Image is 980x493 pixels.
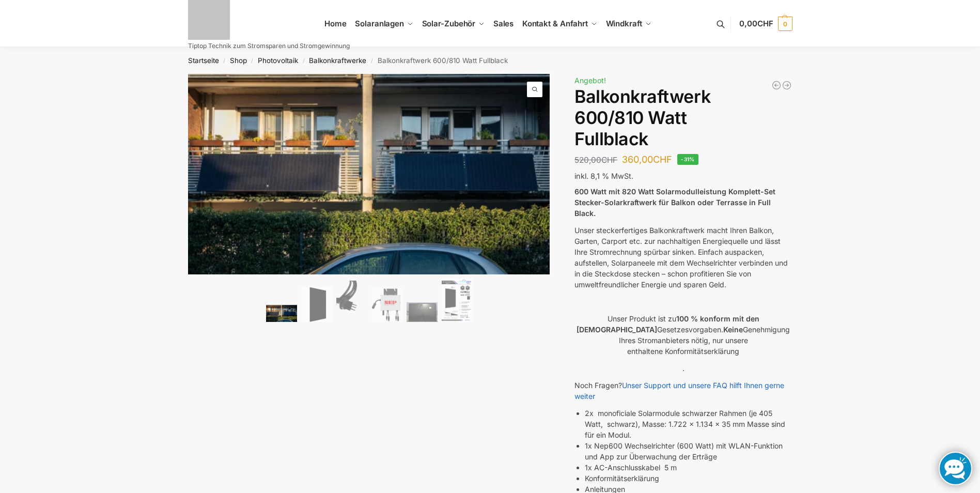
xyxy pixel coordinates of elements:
span: CHF [601,155,617,165]
span: CHF [757,19,773,28]
p: . [574,363,792,374]
img: Anschlusskabel-3meter_schweizer-stecker [336,281,367,322]
span: Angebot! [574,76,606,85]
bdi: 520,00 [574,155,617,165]
img: Balkonkraftwerk 600/810 Watt Fullblack – Bild 6 [442,279,473,322]
strong: 100 % konform mit den [DEMOGRAPHIC_DATA] [577,314,759,334]
li: 2x monoficiale Solarmodule schwarzer Rahmen (je 405 Watt, schwarz), Masse: 1.722 x 1.134 x 35 mm ... [585,408,792,440]
img: Balkonkraftwerk 600/810 Watt Fullblack – Bild 5 [407,302,438,322]
h1: Balkonkraftwerk 600/810 Watt Fullblack [574,86,792,149]
span: / [247,57,258,65]
nav: Breadcrumb [169,47,811,74]
p: Unser steckerfertiges Balkonkraftwerk macht Ihren Balkon, Garten, Carport etc. zur nachhaltigen E... [574,225,792,290]
li: 1x Nep600 Wechselrichter (600 Watt) mit WLAN-Funktion und App zur Überwachung der Erträge [585,440,792,462]
p: Tiptop Technik zum Stromsparen und Stromgewinnung [188,43,350,49]
span: Solaranlagen [355,19,404,28]
span: Kontakt & Anfahrt [522,19,588,28]
li: Konformitätserklärung [585,473,792,484]
span: / [366,57,377,65]
span: CHF [653,154,672,165]
strong: Keine [723,325,743,334]
a: Balkonkraftwerk 405/600 Watt erweiterbar [782,80,792,90]
a: Balkonkraftwerk 445/600 Watt Bificial [771,80,782,90]
span: Windkraft [606,19,642,28]
img: TommaTech Vorderseite [301,287,332,322]
p: Unser Produkt ist zu Gesetzesvorgaben. Genehmigung Ihres Stromanbieters nötig, nur unsere enthalt... [574,313,792,357]
a: Sales [489,1,518,47]
span: / [219,57,230,65]
a: Solar-Zubehör [417,1,489,47]
span: inkl. 8,1 % MwSt. [574,172,633,180]
img: NEP 800 Drosselbar auf 600 Watt [371,288,402,322]
li: 1x AC-Anschlusskabel 5 m [585,462,792,473]
a: Windkraft [601,1,656,47]
a: Unser Support und unsere FAQ hilft Ihnen gerne weiter [574,381,784,400]
img: 2 Balkonkraftwerke [266,305,297,322]
img: Balkonkraftwerk 600/810 Watt Fullblack 3 [550,74,912,489]
span: / [298,57,309,65]
a: Solaranlagen [351,1,417,47]
a: Startseite [188,56,219,65]
span: 0 [778,17,792,31]
a: Photovoltaik [258,56,298,65]
a: Shop [230,56,247,65]
a: Balkonkraftwerke [309,56,366,65]
span: 0,00 [739,19,773,28]
span: Sales [493,19,514,28]
span: Solar-Zubehör [422,19,476,28]
a: Kontakt & Anfahrt [518,1,601,47]
p: Noch Fragen? [574,380,792,402]
bdi: 360,00 [622,154,672,165]
span: -31% [677,154,698,165]
a: 0,00CHF 0 [739,8,792,39]
strong: 600 Watt mit 820 Watt Solarmodulleistung Komplett-Set Stecker-Solarkraftwerk für Balkon oder Terr... [574,187,775,218]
